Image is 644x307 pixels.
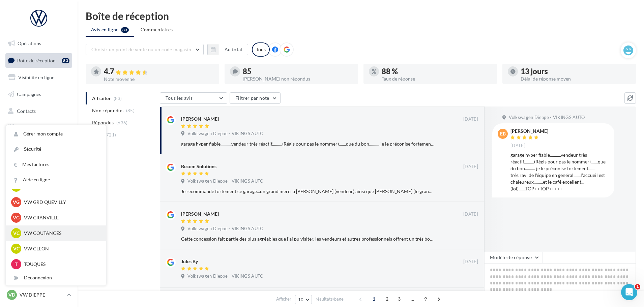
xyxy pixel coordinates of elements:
span: Volkswagen Dieppe - VIKINGS AUTO [187,273,263,279]
span: Visibilité en ligne [18,74,54,80]
a: VD VW DIEPPE [5,288,72,301]
div: Tous [252,42,270,57]
span: [DATE] [463,116,478,122]
span: VD [8,291,15,298]
span: 1 [369,294,379,304]
span: résultats/page [316,296,344,302]
span: [DATE] [463,259,478,265]
a: Calendrier [4,137,74,152]
button: Modèle de réponse [484,252,543,263]
button: Filtrer par note [230,92,281,104]
div: Déconnexion [6,270,106,285]
span: VC [13,245,20,252]
span: 2 [382,294,392,304]
span: Commentaires [141,26,173,33]
div: Taux de réponse [382,76,492,81]
div: Délai de réponse moyen [521,76,631,81]
iframe: Intercom live chat [621,284,637,300]
span: (85) [126,108,135,113]
a: Boîte de réception83 [4,53,74,68]
button: Choisir un point de vente ou un code magasin [86,44,204,55]
div: [PERSON_NAME] [181,116,219,122]
div: Note moyenne [104,77,214,82]
span: ... [407,294,418,304]
div: Becom Solutions [181,163,216,170]
span: Volkswagen Dieppe - VIKINGS AUTO [187,226,263,232]
a: Sécurité [6,142,106,157]
span: Volkswagen Dieppe - VIKINGS AUTO [187,178,263,184]
p: TOUQUES [24,261,98,268]
span: Campagnes [17,91,41,97]
span: Opérations [18,40,41,46]
span: EB [500,130,506,137]
div: 83 [62,58,69,63]
p: VW DIEPPE [20,291,64,298]
span: Boîte de réception [17,57,56,63]
div: Jules By [181,258,198,265]
span: 1 [635,284,640,289]
span: Contacts [17,108,36,114]
span: T [15,261,18,268]
div: garage hyper fiable...........vendeur très réactif..........(Régis pour pas le nommer).......que ... [510,152,609,192]
span: Tous les avis [166,95,193,101]
a: Contacts [4,104,74,118]
p: VW CLEON [24,245,98,252]
span: 10 [298,297,304,302]
a: Mes factures [6,157,106,172]
span: Non répondus [92,107,123,114]
span: VG [13,214,20,221]
span: (636) [116,120,128,125]
a: Campagnes DataOnDemand [4,177,74,196]
p: VW GRD QUEVILLY [24,199,98,206]
button: 10 [295,295,312,304]
button: Tous les avis [160,92,227,104]
div: 4.7 [104,68,214,75]
a: Médiathèque [4,121,74,135]
div: [PERSON_NAME] [510,129,548,133]
span: [DATE] [463,164,478,170]
span: Volkswagen Dieppe - VIKINGS AUTO [187,131,263,137]
span: Afficher [276,296,291,302]
a: Aide en ligne [6,172,106,187]
div: [PERSON_NAME] non répondus [243,76,353,81]
span: 9 [420,294,431,304]
span: Choisir un point de vente ou un code magasin [91,47,191,52]
div: 85 [243,68,353,75]
a: Gérer mon compte [6,126,106,142]
div: 13 jours [521,68,631,75]
span: Volkswagen Dieppe - VIKINGS AUTO [509,115,585,121]
span: 3 [394,294,405,304]
span: VG [13,199,20,206]
span: Répondus [92,119,114,126]
a: Campagnes [4,87,74,101]
span: [DATE] [510,143,525,149]
p: VW GRANVILLE [24,214,98,221]
span: VC [13,230,20,237]
a: Opérations [4,36,74,51]
div: [PERSON_NAME] [181,211,219,217]
div: Cette concession fait partie des plus agréables que j'ai pu visiter, les vendeurs et autres profe... [181,236,434,242]
button: Au total [219,44,248,55]
div: Boîte de réception [86,11,636,21]
button: Au total [207,44,248,55]
div: Je recommande fortement ce garage...un grand merci a [PERSON_NAME] (vendeur) ainsi que [PERSON_NA... [181,188,434,195]
div: 88 % [382,68,492,75]
span: [DATE] [463,211,478,217]
div: garage hyper fiable...........vendeur très réactif..........(Régis pour pas le nommer).......que ... [181,141,434,147]
span: (721) [105,132,116,137]
p: VW COUTANCES [24,230,98,237]
a: Visibilité en ligne [4,70,74,85]
a: PLV et print personnalisable [4,154,74,174]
